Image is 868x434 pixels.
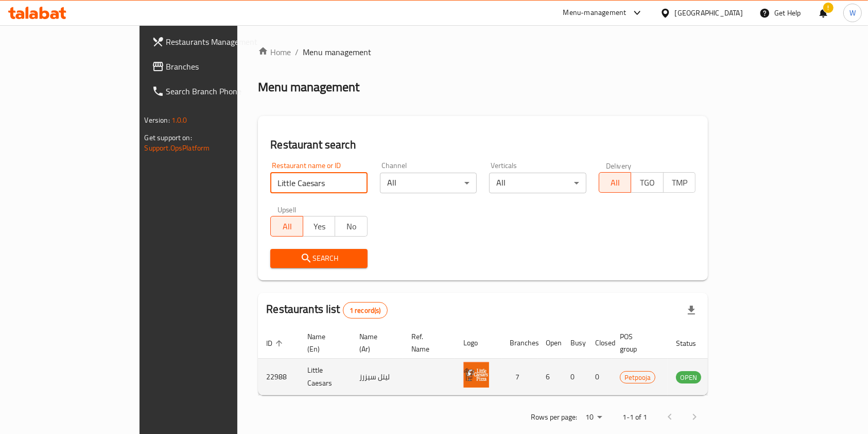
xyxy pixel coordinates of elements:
th: Busy [562,327,587,359]
img: Little Caesars [463,362,489,388]
input: Search for restaurant name or ID.. [270,173,368,193]
span: Menu management [303,46,371,58]
div: Export file [679,298,704,323]
label: Delivery [606,162,632,169]
span: Ref. Name [411,330,443,355]
button: Yes [303,216,336,237]
li: / [295,46,299,58]
p: Rows per page: [531,411,577,424]
span: No [339,219,363,234]
td: 0 [562,359,587,395]
span: Yes [307,219,332,234]
td: ليتل سيزرز [351,359,403,395]
th: Branches [501,327,537,359]
td: Little Caesars [299,359,351,395]
td: 7 [501,359,537,395]
a: Restaurants Management [144,29,285,54]
span: Name (Ar) [359,330,391,355]
div: Total records count [343,302,388,319]
button: All [270,216,303,237]
button: TGO [631,172,664,193]
span: W [849,7,856,19]
h2: Menu management [258,79,359,95]
a: Branches [144,54,285,79]
a: Search Branch Phone [144,79,285,104]
div: All [380,173,477,193]
span: All [603,175,628,190]
span: OPEN [676,372,701,383]
table: enhanced table [258,327,757,395]
th: Closed [587,327,612,359]
span: Search [279,252,359,265]
span: Restaurants Management [166,36,276,48]
span: POS group [620,330,655,355]
span: Name (En) [307,330,339,355]
span: Branches [166,60,276,73]
div: All [489,173,586,193]
div: OPEN [676,371,701,383]
span: 1.0.0 [171,113,187,127]
th: Logo [455,327,501,359]
span: Status [676,337,709,349]
td: 0 [587,359,612,395]
button: All [599,172,632,193]
span: Version: [145,113,170,127]
span: ID [266,337,286,349]
button: TMP [663,172,696,193]
div: Menu-management [563,7,627,19]
span: TGO [635,175,659,190]
div: Rows per page: [581,410,606,425]
td: 6 [537,359,562,395]
span: 1 record(s) [343,306,387,315]
th: Open [537,327,562,359]
span: Get support on: [145,131,192,144]
nav: breadcrumb [258,46,708,58]
h2: Restaurants list [266,302,387,319]
button: No [335,216,368,237]
label: Upsell [277,206,297,213]
span: Search Branch Phone [166,85,276,97]
span: Petpooja [620,372,655,383]
a: Support.OpsPlatform [145,141,210,155]
h2: Restaurant search [270,137,696,153]
div: [GEOGRAPHIC_DATA] [675,7,743,19]
span: All [275,219,299,234]
p: 1-1 of 1 [622,411,647,424]
span: TMP [668,175,692,190]
button: Search [270,249,368,268]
